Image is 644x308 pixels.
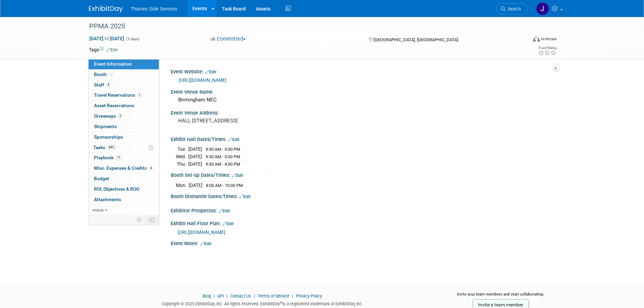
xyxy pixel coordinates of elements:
[178,118,324,124] pre: HALL [STREET_ADDRESS]
[222,221,234,226] a: Edit
[94,124,117,129] span: Shipments
[205,70,216,74] a: Edit
[89,143,159,153] a: Tasks64%
[125,37,140,41] span: (3 days)
[189,182,202,189] td: [DATE]
[93,207,103,213] span: more
[148,166,153,171] span: 4
[115,155,122,160] span: 11
[178,230,225,235] a: [URL][DOMAIN_NAME]
[176,153,188,161] td: Wed.
[171,134,555,143] div: Exhibit Hall Dates/Times:
[280,301,282,305] sup: ®
[89,153,159,163] a: Playbook11
[208,35,248,43] button: Committed
[89,6,123,13] img: ExhibitDay
[212,293,216,299] span: |
[89,122,159,132] a: Shipments
[134,215,145,224] td: Personalize Event Tab Strip
[94,165,153,171] span: Misc. Expenses & Credits
[176,182,189,189] td: Mon.
[89,35,124,42] span: [DATE] [DATE]
[290,293,295,299] span: |
[171,87,555,95] div: Event Venue Name:
[171,238,555,247] div: Event Notes:
[107,145,116,150] span: 64%
[206,183,243,188] span: 8:00 AM - 10:00 PM
[536,2,549,15] img: James Netherway
[89,80,159,90] a: Staff4
[252,293,257,299] span: |
[94,176,109,181] span: Budget
[232,173,243,178] a: Edit
[202,293,211,299] a: Blog
[171,67,555,75] div: Event Website:
[171,191,555,200] div: Booth Dismantle Dates/Times:
[219,209,230,213] a: Edit
[89,101,159,111] a: Asset Reservations
[94,72,115,77] span: Booth
[89,111,159,121] a: Giveaways3
[171,206,555,214] div: Exhibitor Prospectus:
[258,293,289,299] a: Terms of Service
[217,293,224,299] a: API
[496,3,527,15] a: Search
[106,82,111,87] span: 4
[225,293,229,299] span: |
[89,299,436,307] div: Copyright © 2025 ExhibitDay, Inc. All rights reserved. ExhibitDay is a registered trademark of Ex...
[206,154,240,159] span: 9:30 AM - 5:00 PM
[94,82,111,88] span: Staff
[110,72,113,76] i: Booth reservation complete
[171,170,555,179] div: Booth Set-up Dates/Times:
[538,46,556,50] div: Event Rating
[94,155,122,160] span: Playbook
[206,162,240,167] span: 9:30 AM - 4:00 PM
[230,293,251,299] a: Contact Us
[137,93,142,98] span: 1
[171,218,555,227] div: Exhibit Hall Floor Plan:
[103,36,110,41] span: to
[176,160,188,167] td: Thu.
[87,20,517,32] div: PPMA 2025
[94,103,134,108] span: Asset Reservations
[94,61,132,67] span: Event Information
[533,36,540,42] img: Format-Inperson.png
[505,6,521,11] span: Search
[89,184,159,194] a: ROI, Objectives & ROO
[179,77,226,83] a: [URL][DOMAIN_NAME]
[188,146,202,153] td: [DATE]
[89,59,159,69] a: Event Information
[89,163,159,173] a: Misc. Expenses & Credits4
[131,6,177,11] span: Thames Side Sensors
[541,37,557,42] div: In-Person
[89,70,159,80] a: Booth
[200,241,211,246] a: Edit
[228,137,239,142] a: Edit
[118,113,123,118] span: 3
[89,90,159,100] a: Travel Reservations1
[94,197,121,202] span: Attachments
[106,48,118,52] a: Edit
[89,195,159,205] a: Attachments
[487,35,557,45] div: Event Format
[94,186,139,192] span: ROI, Objectives & ROO
[176,146,188,153] td: Tue.
[446,291,555,302] div: Invite your team members and start collaborating:
[374,37,458,42] span: [GEOGRAPHIC_DATA], [GEOGRAPHIC_DATA]
[188,160,202,167] td: [DATE]
[145,215,159,224] td: Toggle Event Tabs
[93,145,116,150] span: Tasks
[89,132,159,142] a: Sponsorships
[188,153,202,161] td: [DATE]
[94,134,123,140] span: Sponsorships
[239,194,251,199] a: Edit
[89,174,159,184] a: Budget
[89,46,118,53] td: Tags
[176,95,550,105] div: Birmingham NEC
[94,92,142,98] span: Travel Reservations
[89,205,159,215] a: more
[171,108,555,116] div: Event Venue Address:
[296,293,322,299] a: Privacy Policy
[206,147,240,152] span: 9:30 AM - 5:00 PM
